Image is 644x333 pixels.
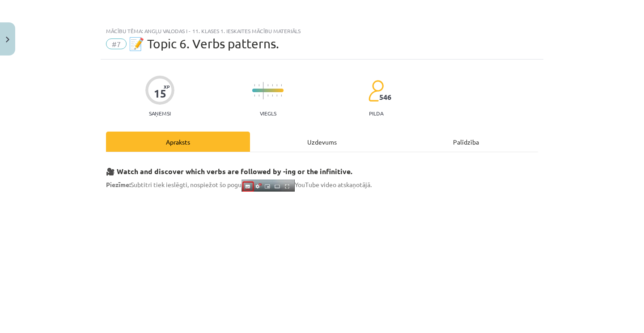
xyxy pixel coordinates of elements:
img: icon-short-line-57e1e144782c952c97e751825c79c345078a6d821885a25fce030b3d8c18986b.svg [272,94,273,97]
img: icon-short-line-57e1e144782c952c97e751825c79c345078a6d821885a25fce030b3d8c18986b.svg [258,84,259,86]
div: Uzdevums [250,132,394,152]
span: 📝 Topic 6. Verbs patterns. [129,36,279,51]
img: icon-short-line-57e1e144782c952c97e751825c79c345078a6d821885a25fce030b3d8c18986b.svg [254,84,255,86]
div: 15 [154,87,166,100]
img: icon-short-line-57e1e144782c952c97e751825c79c345078a6d821885a25fce030b3d8c18986b.svg [276,84,277,86]
img: icon-short-line-57e1e144782c952c97e751825c79c345078a6d821885a25fce030b3d8c18986b.svg [276,94,277,97]
div: Apraksts [106,132,250,152]
span: XP [164,84,169,89]
span: Subtitri tiek ieslēgti, nospiežot šo pogu YouTube video atskaņotājā. [106,180,372,188]
img: icon-short-line-57e1e144782c952c97e751825c79c345078a6d821885a25fce030b3d8c18986b.svg [258,94,259,97]
img: icon-short-line-57e1e144782c952c97e751825c79c345078a6d821885a25fce030b3d8c18986b.svg [254,94,255,97]
p: Viegls [260,110,276,116]
img: icon-short-line-57e1e144782c952c97e751825c79c345078a6d821885a25fce030b3d8c18986b.svg [281,94,282,97]
p: pilda [369,110,383,116]
div: Mācību tēma: Angļu valodas i - 11. klases 1. ieskaites mācību materiāls [106,28,538,34]
img: students-c634bb4e5e11cddfef0936a35e636f08e4e9abd3cc4e673bd6f9a4125e45ecb1.svg [368,80,384,102]
img: icon-close-lesson-0947bae3869378f0d4975bcd49f059093ad1ed9edebbc8119c70593378902aed.svg [6,37,9,43]
span: #7 [106,38,127,49]
strong: 🎥 Watch and discover which verbs are followed by -ing or the infinitive. [106,166,352,176]
div: Palīdzība [394,132,538,152]
p: Saņemsi [145,110,174,116]
img: icon-short-line-57e1e144782c952c97e751825c79c345078a6d821885a25fce030b3d8c18986b.svg [281,84,282,86]
img: icon-short-line-57e1e144782c952c97e751825c79c345078a6d821885a25fce030b3d8c18986b.svg [267,84,268,86]
img: icon-short-line-57e1e144782c952c97e751825c79c345078a6d821885a25fce030b3d8c18986b.svg [267,94,268,97]
span: 546 [379,93,391,101]
strong: Piezīme: [106,180,131,188]
img: icon-long-line-d9ea69661e0d244f92f715978eff75569469978d946b2353a9bb055b3ed8787d.svg [263,82,264,99]
img: icon-short-line-57e1e144782c952c97e751825c79c345078a6d821885a25fce030b3d8c18986b.svg [272,84,273,86]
